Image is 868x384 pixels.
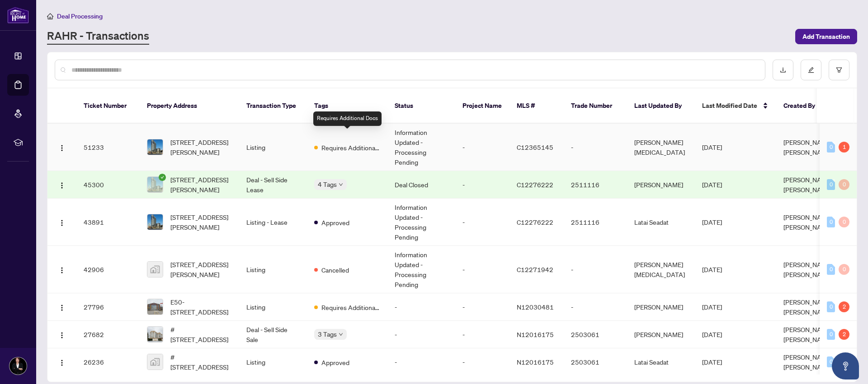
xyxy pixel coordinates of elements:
[773,60,793,80] button: download
[58,332,66,339] img: Logo
[627,348,695,376] td: Latai Seadat
[808,67,814,73] span: edit
[76,124,140,171] td: 51233
[55,177,69,192] button: Logo
[58,359,66,366] img: Logo
[58,304,66,311] img: Logo
[829,60,849,80] button: filter
[76,199,140,246] td: 43891
[564,124,627,171] td: -
[564,171,627,199] td: 2511116
[836,67,842,73] span: filter
[509,88,564,124] th: MLS #
[702,330,722,338] span: [DATE]
[517,218,553,226] span: C12276222
[564,199,627,246] td: 2511116
[76,321,140,348] td: 27682
[702,303,722,311] span: [DATE]
[239,88,307,124] th: Transaction Type
[7,7,29,23] img: logo
[321,265,349,275] span: Cancelled
[695,88,776,124] th: Last Modified Date
[783,325,832,343] span: [PERSON_NAME] [PERSON_NAME]
[564,88,627,124] th: Trade Number
[627,171,695,199] td: [PERSON_NAME]
[455,246,509,293] td: -
[517,143,553,151] span: C12365145
[564,348,627,376] td: 2503061
[76,171,140,199] td: 45300
[627,246,695,293] td: [PERSON_NAME][MEDICAL_DATA]
[387,348,455,376] td: -
[55,140,69,154] button: Logo
[147,262,163,277] img: thumbnail-img
[307,88,387,124] th: Tags
[339,182,343,187] span: down
[517,180,553,189] span: C12276222
[517,358,554,366] span: N12016175
[783,213,832,231] span: [PERSON_NAME] [PERSON_NAME]
[387,246,455,293] td: Information Updated - Processing Pending
[832,352,859,379] button: Open asap
[387,88,455,124] th: Status
[702,358,722,366] span: [DATE]
[387,199,455,246] td: Information Updated - Processing Pending
[321,217,349,227] span: Approved
[839,264,849,275] div: 0
[170,137,232,157] span: [STREET_ADDRESS][PERSON_NAME]
[239,348,307,376] td: Listing
[58,219,66,227] img: Logo
[702,218,722,226] span: [DATE]
[517,265,553,273] span: C12271942
[76,348,140,376] td: 26236
[170,259,232,279] span: [STREET_ADDRESS][PERSON_NAME]
[839,217,849,227] div: 0
[387,124,455,171] td: Information Updated - Processing Pending
[827,301,835,312] div: 0
[318,179,337,190] span: 4 Tags
[147,214,163,230] img: thumbnail-img
[801,60,821,80] button: edit
[58,267,66,274] img: Logo
[147,299,163,315] img: thumbnail-img
[147,327,163,342] img: thumbnail-img
[564,293,627,321] td: -
[702,143,722,151] span: [DATE]
[47,28,149,45] a: RAHR - Transactions
[627,199,695,246] td: Latai Seadat
[839,142,849,153] div: 1
[170,297,232,317] span: E50-[STREET_ADDRESS]
[239,171,307,199] td: Deal - Sell Side Lease
[76,246,140,293] td: 42906
[387,171,455,199] td: Deal Closed
[159,174,166,181] span: check-circle
[517,303,554,311] span: N12030481
[455,199,509,246] td: -
[827,329,835,340] div: 0
[170,324,232,344] span: # [STREET_ADDRESS]
[564,246,627,293] td: -
[140,88,239,124] th: Property Address
[455,293,509,321] td: -
[318,329,337,339] span: 3 Tags
[827,179,835,190] div: 0
[780,67,786,73] span: download
[239,293,307,321] td: Listing
[147,354,163,370] img: thumbnail-img
[321,143,380,153] span: Requires Additional Docs
[55,355,69,369] button: Logo
[702,265,722,273] span: [DATE]
[147,177,163,192] img: thumbnail-img
[387,321,455,348] td: -
[627,124,695,171] td: [PERSON_NAME][MEDICAL_DATA]
[170,352,232,372] span: # [STREET_ADDRESS]
[827,217,835,227] div: 0
[627,293,695,321] td: [PERSON_NAME]
[839,301,849,312] div: 2
[9,357,27,375] img: Profile Icon
[455,171,509,199] td: -
[147,139,163,155] img: thumbnail-img
[702,101,757,111] span: Last Modified Date
[239,199,307,246] td: Listing - Lease
[55,215,69,229] button: Logo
